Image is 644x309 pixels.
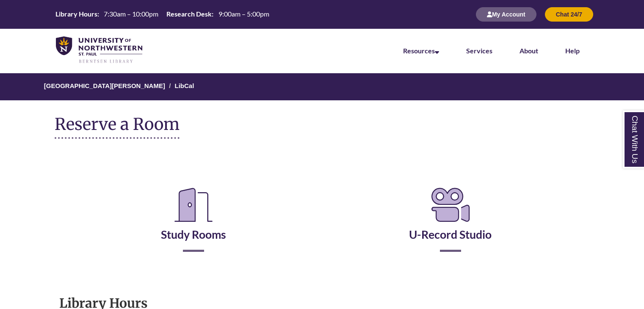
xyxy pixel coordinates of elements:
table: Hours Today [52,9,272,19]
a: Hours Today [52,9,272,19]
img: UNWSP Library Logo [56,36,142,64]
span: 9:00am – 5:00pm [218,10,269,18]
th: Research Desk: [163,9,215,19]
a: Chat 24/7 [545,11,593,18]
button: Chat 24/7 [545,7,593,22]
a: [GEOGRAPHIC_DATA][PERSON_NAME] [44,82,165,89]
nav: Breadcrumb [55,73,589,100]
a: U-Record Studio [409,207,492,241]
th: Library Hours: [52,9,100,19]
a: My Account [476,11,536,18]
a: Study Rooms [161,207,226,241]
a: Help [565,47,580,55]
span: 7:30am – 10:00pm [104,10,158,18]
a: LibCal [174,82,194,89]
a: About [520,47,538,55]
h1: Reserve a Room [55,115,180,139]
a: Services [466,47,492,55]
a: Resources [403,47,439,55]
button: My Account [476,7,536,22]
div: Reserve a Room [55,160,589,277]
